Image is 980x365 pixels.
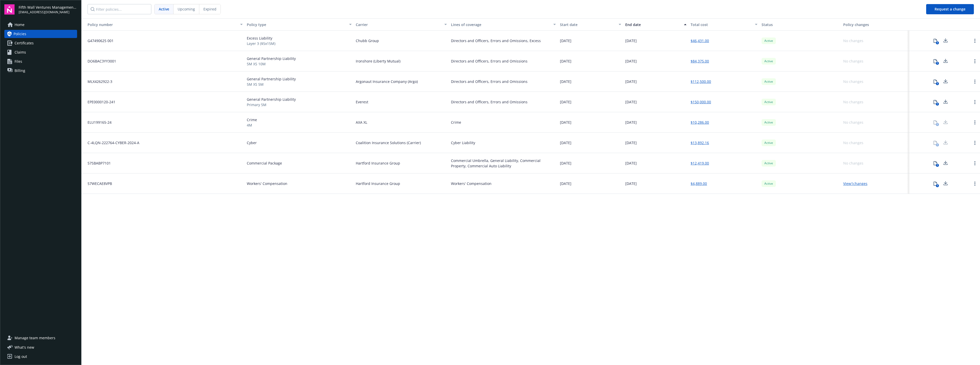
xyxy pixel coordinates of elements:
a: Open options [972,160,978,166]
div: Policy number [83,22,237,27]
span: [DATE] [560,181,571,186]
span: Billing [15,67,25,75]
a: Certificates [4,39,77,47]
span: Layer 3 ($5x15M) [247,41,275,46]
div: No changes [843,160,863,166]
span: General Partnership Liability [247,97,296,102]
a: Open options [972,99,978,105]
div: No changes [843,38,863,43]
div: Total cost [691,22,752,27]
span: General Partnership Liability [247,56,296,61]
div: 1 [936,41,939,44]
span: Hartford Insurance Group [356,181,400,186]
span: Manage team members [15,334,55,342]
div: Directors and Officers, Errors and Omissions, Excess [451,38,541,43]
span: Chubb Group [356,38,379,43]
div: End date [625,22,681,27]
a: Files [4,57,77,66]
span: DO6BAC3YY3001 [83,58,116,64]
button: Lines of coverage [449,18,558,31]
span: 57SBABP7101 [83,160,111,166]
span: Active [764,79,774,84]
div: 1 [936,184,939,187]
span: Active [764,120,774,125]
span: [DATE] [560,160,571,166]
span: Primary 5M [247,102,296,107]
a: Open options [972,58,978,64]
a: $150,000.00 [691,99,711,105]
span: AXA XL [356,120,367,125]
button: End date [623,18,689,31]
a: Open options [972,140,978,146]
button: 1 [930,97,940,107]
div: Cyber Liability [451,140,475,145]
a: $4,889.00 [691,181,707,186]
span: Certificates [15,39,34,47]
a: Home [4,21,77,29]
div: No changes [843,120,863,125]
span: [DATE] [625,120,637,125]
input: Filter policies... [88,4,151,14]
span: 5M XS 5M [247,82,296,87]
span: Commercial Package [247,160,282,166]
a: Open options [972,79,978,85]
a: Manage team members [4,334,77,342]
span: Expired [203,6,216,12]
span: [DATE] [625,58,637,64]
span: Active [764,59,774,64]
a: View 1 changes [843,181,867,186]
span: [DATE] [625,38,637,43]
button: Fifth Wall Ventures Management LLC[EMAIL_ADDRESS][DOMAIN_NAME] [19,4,77,15]
button: 1 [930,36,940,46]
span: Fifth Wall Ventures Management LLC [19,5,77,10]
span: [DATE] [560,38,571,43]
span: Everest [356,99,368,105]
a: Open options [972,119,978,125]
button: Carrier [354,18,449,31]
span: Home [15,21,24,29]
div: Log out [15,353,27,361]
span: [DATE] [625,99,637,105]
span: EPE0000120-241 [83,99,115,105]
span: [DATE] [560,99,571,105]
a: Billing [4,67,77,75]
span: Cyber [247,140,257,145]
a: $10,286.00 [691,120,709,125]
span: Upcoming [178,6,195,12]
span: MLX4262922-3 [83,79,112,84]
span: Argonaut Insurance Company (Argo) [356,79,418,84]
div: Workers' Compensation [451,181,492,186]
span: C-4LQN-222764-CYBER-2024-A [83,140,139,145]
div: No changes [843,58,863,64]
div: Directors and Officers, Errors and Omissions [451,79,528,84]
img: navigator-logo.svg [4,4,15,15]
span: Ironshore (Liberty Mutual) [356,58,400,64]
div: Toggle SortBy [83,22,237,27]
span: Excess Liability [247,35,275,41]
button: 1 [930,179,940,189]
div: No changes [843,79,863,84]
span: Hartford Insurance Group [356,160,400,166]
div: 1 [936,82,939,85]
button: Policy changes [841,18,909,31]
span: Workers' Compensation [247,181,287,186]
a: Claims [4,48,77,56]
div: Policy type [247,22,346,27]
button: What's new [4,345,42,350]
div: No changes [843,140,863,145]
span: [DATE] [560,58,571,64]
span: [DATE] [625,79,637,84]
span: [DATE] [560,79,571,84]
div: Carrier [356,22,441,27]
div: Start date [560,22,616,27]
span: ELU199165-24 [83,120,112,125]
a: Policies [4,30,77,38]
span: Active [764,181,774,186]
span: Active [764,39,774,43]
span: Crime [247,117,257,122]
span: Active [764,141,774,145]
button: 1 [930,158,940,168]
div: Policy changes [843,22,907,27]
button: 1 [930,77,940,87]
button: Status [759,18,841,31]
